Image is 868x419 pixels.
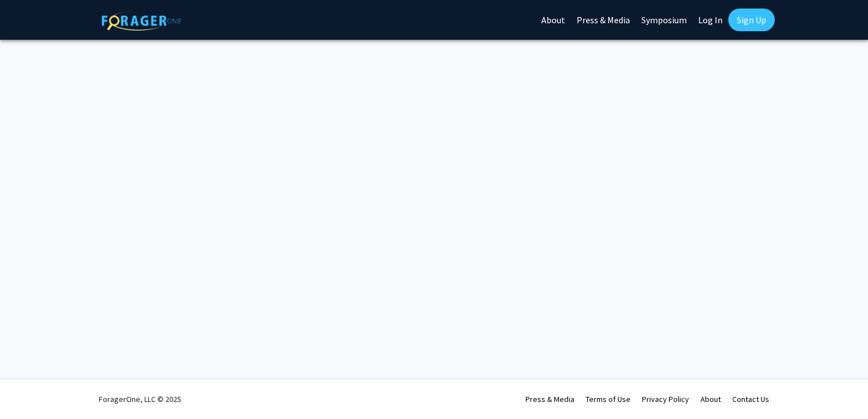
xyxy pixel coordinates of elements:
[700,394,721,404] a: About
[732,394,769,404] a: Contact Us
[728,9,775,31] a: Sign Up
[525,394,574,404] a: Press & Media
[586,394,631,404] a: Terms of Use
[99,379,181,419] div: ForagerOne, LLC © 2025
[102,11,181,31] img: ForagerOne Logo
[642,394,689,404] a: Privacy Policy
